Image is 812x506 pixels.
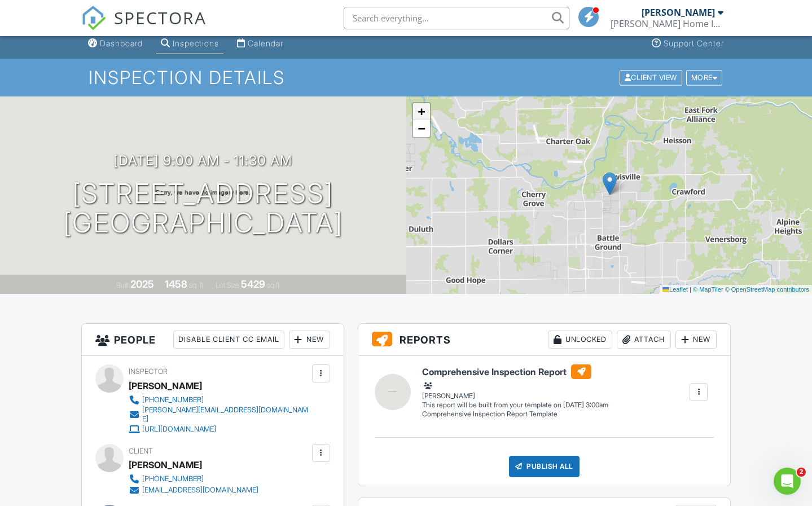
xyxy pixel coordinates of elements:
img: Marker [603,172,617,195]
span: Inspector [129,367,168,376]
a: [PHONE_NUMBER] [129,473,258,485]
div: Client View [620,70,682,85]
div: [PERSON_NAME] [642,7,715,18]
a: Zoom out [413,120,430,137]
h6: Comprehensive Inspection Report [422,364,608,379]
a: Zoom in [413,103,430,120]
div: Unlocked [548,331,612,349]
span: sq. ft. [189,281,205,289]
div: Inspections [173,38,219,48]
div: [PERSON_NAME] [422,380,608,401]
h3: Reports [358,324,731,356]
input: Search everything... [344,7,569,29]
div: 2025 [130,278,154,290]
div: 5429 [241,278,265,290]
span: − [418,121,425,135]
span: sq.ft. [267,281,281,289]
a: [PERSON_NAME][EMAIL_ADDRESS][DOMAIN_NAME] [129,406,309,424]
div: New [675,331,717,349]
div: Support Center [664,38,724,48]
span: + [418,104,425,118]
div: [EMAIL_ADDRESS][DOMAIN_NAME] [142,486,258,495]
a: Inspections [156,33,223,54]
div: Disable Client CC Email [173,331,284,349]
a: SPECTORA [81,15,207,39]
div: Dashboard [100,38,143,48]
span: 2 [797,468,806,477]
div: [PHONE_NUMBER] [142,395,204,404]
div: [PERSON_NAME] [129,456,202,473]
span: | [690,286,691,293]
span: Client [129,447,153,455]
div: 1458 [165,278,187,290]
a: © MapTiler [693,286,723,293]
h1: [STREET_ADDRESS] [GEOGRAPHIC_DATA] [63,179,343,239]
div: [PERSON_NAME][EMAIL_ADDRESS][DOMAIN_NAME] [142,406,309,424]
span: SPECTORA [114,6,207,29]
div: Attach [617,331,671,349]
div: New [289,331,330,349]
div: This report will be built from your template on [DATE] 3:00am [422,401,608,410]
div: More [686,70,723,85]
a: Client View [618,73,685,81]
span: Built [116,281,129,289]
a: © OpenStreetMap contributors [725,286,809,293]
a: Leaflet [662,286,688,293]
a: [EMAIL_ADDRESS][DOMAIN_NAME] [129,485,258,496]
div: Bennett Home Inspections LLC [611,18,723,29]
span: Lot Size [216,281,239,289]
a: [PHONE_NUMBER] [129,394,309,406]
div: Comprehensive Inspection Report Template [422,410,608,419]
div: [URL][DOMAIN_NAME] [142,425,216,434]
h3: [DATE] 9:00 am - 11:30 am [113,153,292,168]
a: Dashboard [84,33,147,54]
img: The Best Home Inspection Software - Spectora [81,6,106,30]
h3: People [82,324,344,356]
a: Calendar [232,33,288,54]
div: Calendar [248,38,283,48]
h1: Inspection Details [89,68,724,87]
div: [PHONE_NUMBER] [142,474,204,483]
div: Publish All [509,456,580,477]
div: [PERSON_NAME] [129,377,202,394]
iframe: Intercom live chat [774,468,801,495]
a: Support Center [647,33,728,54]
a: [URL][DOMAIN_NAME] [129,424,309,435]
